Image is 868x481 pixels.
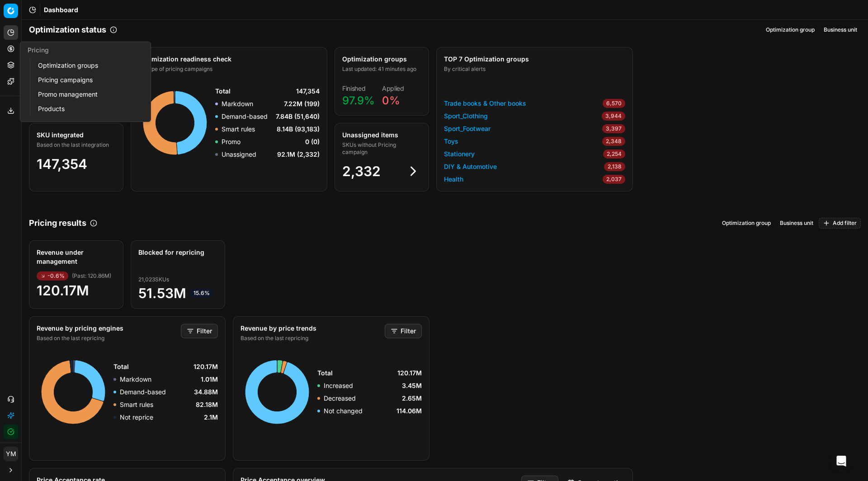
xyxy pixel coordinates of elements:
dt: Finished [342,85,375,92]
span: Total [113,362,129,371]
a: Products [34,103,140,115]
a: Pricing campaigns [34,74,140,86]
span: Dashboard [44,5,78,14]
span: 3,397 [602,124,625,133]
a: Trade books & Other books [444,99,526,108]
a: Sport_Footwear [444,124,491,133]
p: Increased [324,381,353,390]
p: Not reprice [120,413,153,422]
div: Last updated: 41 minutes ago [342,65,420,73]
p: Unassigned [222,150,256,159]
span: -0.6% [37,271,68,280]
a: Promo management [34,88,140,101]
span: 2.65M [402,394,422,403]
span: 21,023 SKUs [138,276,169,283]
button: Optimization group [762,24,818,35]
div: SKUs without Pricing campaign [342,141,420,156]
span: 7.84B (51,640) [276,112,320,121]
p: Promo [222,137,241,146]
span: 147,354 [37,156,87,172]
div: Unassigned items [342,131,420,140]
button: YM [4,447,18,461]
p: Decreased [324,394,356,403]
span: 2,254 [603,149,625,159]
span: 92.1M (2,332) [277,150,320,159]
p: Markdown [120,375,151,384]
span: 15.6% [190,289,213,298]
span: 0 (0) [305,137,320,146]
p: Not changed [324,406,363,416]
nav: breadcrumb [44,5,78,14]
div: By type of pricing campaigns [138,65,318,73]
p: Demand-based [222,112,268,121]
span: ( Past : 120.86M ) [72,272,111,280]
dt: Applied [382,85,404,92]
div: Revenue under management [37,248,114,266]
a: DIY & Automotive [444,162,497,171]
div: Revenue by pricing engines [37,324,179,333]
a: Toys [444,137,458,146]
span: 82.18M [196,400,218,409]
span: Total [215,87,231,96]
div: SKU integrated [37,131,114,140]
p: Smart rules [222,125,255,134]
span: 120.17M [37,282,116,299]
span: 3,944 [602,112,625,121]
a: Optimization groups [34,59,140,72]
div: Based on the last repricing [37,335,179,342]
div: Based on the last repricing [241,335,383,342]
span: 114.06M [396,406,422,416]
span: 2.1M [204,413,218,422]
div: By critical alerts [444,65,623,73]
div: Optimization groups [342,55,420,64]
span: 120.17M [397,369,422,378]
span: 7.22M (199) [284,99,320,108]
span: 51.53M [138,285,217,301]
button: Add filter [819,218,861,229]
span: 6,570 [603,99,625,108]
span: 8.14B (93,183) [277,125,320,134]
div: Blocked for repricing [138,248,216,257]
button: Business unit [820,24,861,35]
button: Filter [385,324,422,338]
span: 2,138 [604,162,625,171]
span: 2,348 [602,137,625,146]
p: Demand-based [120,388,166,397]
div: Based on the last integration [37,141,114,149]
div: TOP 7 Optimization groups [444,55,623,64]
span: Total [317,369,333,378]
span: 3.45M [402,381,422,390]
div: Optimization readiness check [138,55,318,64]
span: 0% [382,94,400,107]
div: Open Intercom Messenger [830,450,852,472]
div: Revenue by price trends [241,324,383,333]
h2: Optimization status [29,23,106,36]
span: YM [4,447,18,461]
span: Pricing [28,46,49,54]
span: 1.01M [201,375,218,384]
span: 2,037 [603,175,625,184]
p: Markdown [222,99,253,108]
button: Filter [181,324,218,338]
button: Business unit [776,218,817,229]
span: 2,332 [342,163,381,179]
button: Optimization group [718,218,774,229]
span: 34.88M [194,388,218,397]
a: Stationery [444,149,475,159]
span: 97.9% [342,94,375,107]
a: Health [444,175,463,184]
span: 147,354 [296,87,320,96]
h2: Pricing results [29,217,86,229]
a: Sport_Clothing [444,112,488,121]
p: Smart rules [120,400,153,409]
span: 120.17M [193,362,218,371]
